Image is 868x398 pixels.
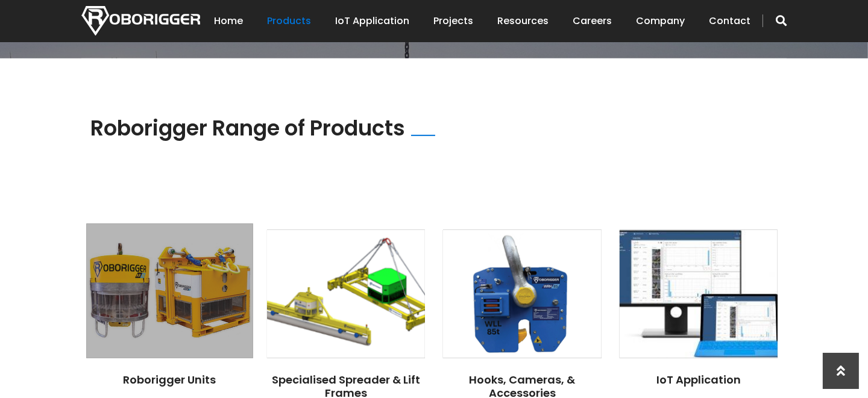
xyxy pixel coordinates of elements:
a: Products [267,2,311,40]
a: Contact [709,2,750,40]
a: IoT Application [656,372,741,387]
a: IoT Application [335,2,409,40]
a: Home [214,2,243,40]
img: Nortech [81,6,200,36]
a: Roborigger Units [123,372,216,387]
h2: Roborigger Range of Products [90,116,405,141]
a: Resources [497,2,549,40]
a: Careers [573,2,612,40]
a: Projects [433,2,473,40]
a: Company [636,2,685,40]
